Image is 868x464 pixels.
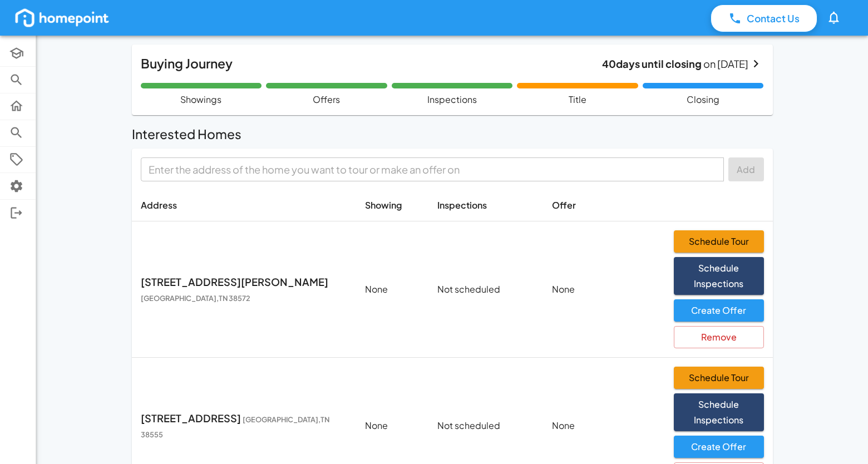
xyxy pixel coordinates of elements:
p: Showing [365,199,420,212]
p: Address [141,199,347,212]
button: Remove [674,326,764,348]
p: [STREET_ADDRESS] [141,411,347,441]
button: Schedule Tour [674,367,764,389]
p: Showings [180,93,221,106]
button: Create Offer [674,299,764,322]
p: Offer [552,199,656,212]
p: Closing [687,93,719,106]
button: Schedule Inspections [674,257,764,295]
p: Offers [313,93,340,106]
p: Inspections [427,93,477,106]
p: None [552,283,656,296]
p: on [DATE] [602,56,748,71]
p: Not scheduled [437,419,534,432]
p: [STREET_ADDRESS][PERSON_NAME] [141,274,347,305]
button: Schedule Tour [674,230,764,253]
p: Not scheduled [437,283,534,296]
h6: Interested Homes [132,124,241,145]
h6: Buying Journey [141,53,233,74]
span: [GEOGRAPHIC_DATA] , TN 38572 [141,294,250,303]
img: homepoint_logo_white.png [13,7,111,29]
div: Inspections are complete. [392,83,513,106]
p: None [365,419,420,432]
div: You have an accepted offer and showings are complete. [141,83,262,106]
p: None [365,283,420,296]
p: Contact Us [747,11,800,26]
b: 40 days until closing [602,57,702,70]
p: Title [569,93,586,106]
div: Your offer has been accepted! We'll now proceed with your due diligence steps. [266,83,387,106]
button: Create Offer [674,436,764,458]
div: Closing is scheduled. Prepare for the final walkthrough and document signing. [643,83,764,106]
p: Inspections [437,199,534,212]
input: Enter the address of the home you want to tour or make an offer on [144,161,719,178]
div: Title company details are needed. Please provide the name, email, and phone number of the title c... [517,83,638,106]
button: Schedule Inspections [674,393,764,431]
p: None [552,419,656,432]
